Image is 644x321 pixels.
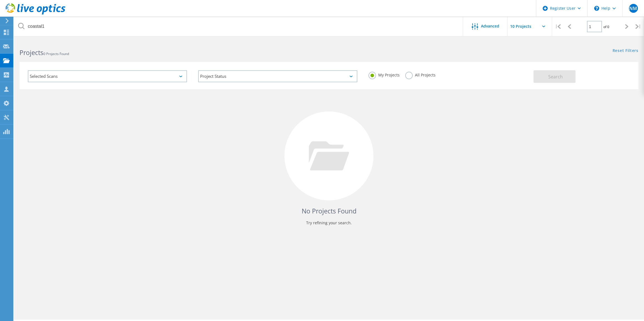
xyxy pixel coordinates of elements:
[43,51,69,56] span: 0 Projects Found
[368,72,400,77] label: My Projects
[613,49,638,53] a: Reset Filters
[481,24,499,28] span: Advanced
[603,24,609,29] span: of 0
[198,70,357,82] div: Project Status
[594,6,599,11] svg: \n
[28,70,187,82] div: Selected Scans
[19,48,43,57] b: Projects
[25,218,633,227] p: Try refining your search.
[629,6,637,11] span: NM
[548,74,563,80] span: Search
[552,17,564,36] div: |
[633,17,644,36] div: |
[405,72,436,77] label: All Projects
[14,17,463,36] input: Search projects by name, owner, ID, company, etc
[534,70,576,83] button: Search
[6,12,65,16] a: Live Optics Dashboard
[25,206,633,216] h4: No Projects Found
